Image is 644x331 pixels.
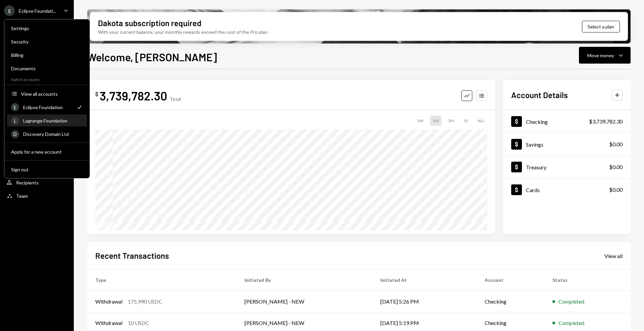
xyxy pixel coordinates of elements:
td: Checking [477,291,545,312]
div: Eclipse Foundati... [19,8,56,14]
a: Billing [7,49,87,61]
th: Status [544,269,631,291]
div: 3M [445,115,457,126]
div: $3,739,782.30 [589,117,623,126]
th: Type [87,269,236,291]
div: ALL [475,115,487,126]
div: Security [11,39,83,45]
div: 1M [430,115,441,126]
a: View all [604,252,623,259]
div: Savings [526,141,543,148]
button: Apply for a new account [7,146,87,158]
div: Withdrawal [95,298,122,306]
div: With your current balance, your monthly rewards exceed the cost of the Pro plan. [98,28,268,35]
button: Select a plan [582,21,620,32]
div: Completed [558,319,584,327]
div: Switch accounts [4,76,90,82]
div: Documents [11,66,83,71]
div: 1Y [461,115,471,126]
button: View all accounts [7,88,87,100]
div: Billing [11,52,83,58]
div: $0.00 [609,186,623,194]
a: Security [7,35,87,48]
div: L [11,117,19,125]
div: 175,990 USDC [128,298,162,306]
div: Total [170,96,181,102]
div: Dakota subscription required [98,17,201,28]
div: Checking [526,118,548,125]
th: Initiated By [236,269,372,291]
div: Completed [558,298,584,306]
a: Savings$0.00 [503,133,631,155]
button: Move money [579,47,631,64]
div: Move money [587,52,614,59]
a: Recipients [4,176,70,188]
div: Settings [11,25,83,31]
div: Discovery Domain Ltd [23,131,83,137]
div: 1W [414,115,426,126]
td: [PERSON_NAME] - NEW [236,291,372,312]
a: Documents [7,62,87,74]
div: $0.00 [609,140,623,148]
h2: Recent Transactions [95,250,169,261]
td: [DATE] 5:26 PM [372,291,476,312]
div: Apply for a new account [11,149,83,155]
th: Initiated At [372,269,476,291]
div: Withdrawal [95,319,122,327]
th: Account [477,269,545,291]
div: E [11,103,19,111]
div: D [11,130,19,138]
div: View all [604,253,623,259]
a: Cards$0.00 [503,178,631,201]
div: View all accounts [21,91,83,97]
div: E [4,5,15,16]
a: Team [4,190,70,202]
a: Checking$3,739,782.30 [503,110,631,133]
div: Sign out [11,167,83,172]
a: LLagrange Foundation [7,114,87,127]
h1: Welcome, [PERSON_NAME] [87,50,217,64]
h2: Account Details [511,89,568,100]
div: Cards [526,187,540,193]
div: Recipients [16,180,39,185]
div: Eclipse Foundation [23,104,72,110]
div: Team [16,193,28,199]
div: Lagrange Foundation [23,118,83,123]
div: Treasury [526,164,546,170]
a: Treasury$0.00 [503,156,631,178]
div: $ [95,91,98,97]
div: 10 USDC [128,319,149,327]
button: Sign out [7,164,87,176]
a: DDiscovery Domain Ltd [7,128,87,140]
a: Settings [7,22,87,34]
div: 3,739,782.30 [100,88,167,103]
div: $0.00 [609,163,623,171]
